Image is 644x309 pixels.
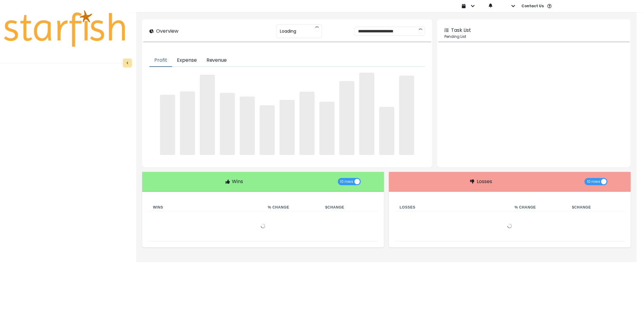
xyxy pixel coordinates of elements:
[172,54,202,67] button: Expense
[340,178,354,185] span: 10 rows
[510,204,567,211] th: % Change
[160,95,175,155] span: ‌
[202,54,232,67] button: Revenue
[156,28,178,35] p: Overview
[232,178,243,185] p: Wins
[260,105,275,155] span: ‌
[148,204,263,211] th: Wins
[477,178,492,185] p: Losses
[280,100,295,155] span: ‌
[451,27,471,34] p: Task List
[180,91,195,155] span: ‌
[444,34,623,39] p: Pending List
[399,76,414,155] span: ‌
[319,102,335,155] span: ‌
[359,73,374,155] span: ‌
[339,81,354,155] span: ‌
[395,204,510,211] th: Losses
[263,204,320,211] th: % Change
[567,204,625,211] th: $ Change
[379,107,394,155] span: ‌
[280,25,296,38] span: Loading
[200,75,215,155] span: ‌
[240,97,255,155] span: ‌
[321,204,378,211] th: $ Change
[587,178,600,185] span: 10 rows
[220,93,235,155] span: ‌
[300,92,315,155] span: ‌
[149,54,172,67] button: Profit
